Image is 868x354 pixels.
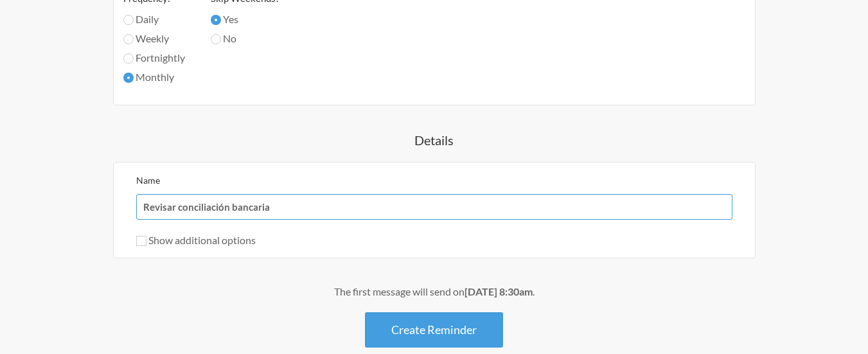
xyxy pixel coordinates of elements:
label: Yes [211,12,279,27]
h4: Details [62,131,807,149]
label: Daily [123,12,185,27]
input: Fortnightly [123,53,134,64]
input: No [211,34,221,44]
label: Name [136,175,160,186]
strong: [DATE] 8:30am [465,285,533,297]
button: Create Reminder [365,312,503,348]
div: The first message will send on . [62,284,807,299]
input: Monthly [123,73,134,83]
input: Yes [211,15,221,25]
input: We suggest a 2 to 4 word name [136,194,732,220]
label: Monthly [123,69,185,85]
input: Show additional options [136,236,146,246]
input: Daily [123,15,134,25]
label: No [211,31,279,46]
label: Fortnightly [123,50,185,66]
input: Weekly [123,34,134,44]
label: Show additional options [136,234,256,246]
label: Weekly [123,31,185,46]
